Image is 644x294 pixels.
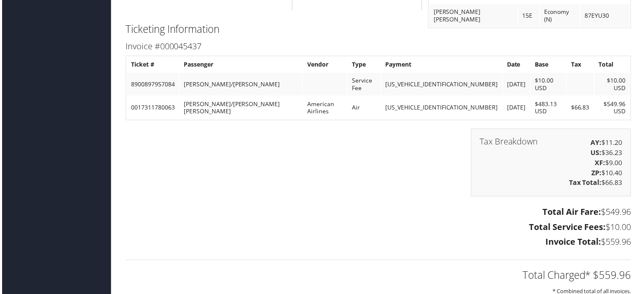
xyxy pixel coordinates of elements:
strong: Tax Total: [570,179,603,188]
td: 15E [519,4,540,27]
strong: XF: [596,159,607,168]
td: [US_VEHICLE_IDENTIFICATION_NUMBER] [381,73,503,96]
td: $10.00 USD [596,73,631,96]
h2: Ticketing Information [124,22,633,36]
td: [DATE] [504,97,531,120]
th: Total [596,57,631,72]
td: $483.13 USD [532,97,567,120]
strong: Total Service Fees: [530,222,607,234]
td: Service Fee [348,73,381,96]
h3: Invoice #000045437 [124,41,633,53]
td: $10.00 USD [532,73,567,96]
th: Base [532,57,567,72]
td: Air [348,97,381,120]
h3: $559.96 [124,238,633,249]
th: Date [504,57,531,72]
strong: US: [592,149,603,158]
strong: Invoice Total: [547,238,603,249]
td: [PERSON_NAME] [PERSON_NAME] [430,4,518,27]
th: Tax [568,57,595,72]
h3: Tax Breakdown [480,138,539,147]
td: 8900897957084 [126,73,178,96]
h2: Total Charged* $559.96 [124,270,633,284]
td: 0017311780063 [126,97,178,120]
td: Economy (N) [541,4,581,27]
td: [PERSON_NAME]/[PERSON_NAME] [179,73,302,96]
td: 87EYU30 [582,4,631,27]
strong: Total Air Fare: [544,207,603,219]
th: Payment [381,57,503,72]
th: Type [348,57,381,72]
td: American Airlines [303,97,347,120]
td: [PERSON_NAME]/[PERSON_NAME] [PERSON_NAME] [179,97,302,120]
td: $549.96 USD [596,97,631,120]
td: [US_VEHICLE_IDENTIFICATION_NUMBER] [381,97,503,120]
th: Passenger [179,57,302,72]
th: Ticket # [126,57,178,72]
div: $11.20 $36.23 $9.00 $10.40 $66.83 [472,129,633,198]
strong: AY: [592,139,603,148]
th: Vendor [303,57,347,72]
td: [DATE] [504,73,531,96]
td: $66.83 [568,97,595,120]
h3: $549.96 [124,207,633,219]
strong: ZP: [593,169,603,178]
h3: $10.00 [124,222,633,234]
